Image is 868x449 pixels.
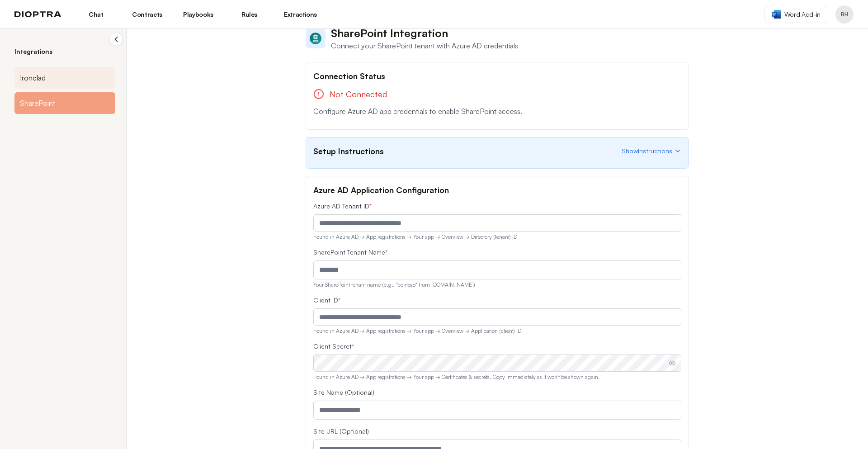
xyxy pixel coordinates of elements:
[313,70,681,82] h2: Connection Status
[109,33,123,46] button: Collapse sidebar
[313,106,681,117] p: Configure Azure AD app credentials to enable SharePoint access.
[127,7,167,22] a: Contracts
[313,233,681,241] p: Found in Azure AD → App registrations → Your app → Overview → Directory (tenant) ID
[313,184,681,196] h2: Azure AD Application Configuration
[14,47,115,56] h2: Integrations
[280,7,321,22] a: Extractions
[331,26,518,40] h1: SharePoint Integration
[313,202,681,211] label: Azure AD Tenant ID
[764,6,828,23] a: Word Add-in
[330,88,387,100] span: Not Connected
[784,10,821,19] span: Word Add-in
[313,248,681,257] label: SharePoint Tenant Name
[229,7,269,22] a: Rules
[313,373,681,381] p: Found in Azure AD → App registrations → Your app → Certificates & secrets. Copy immediately as it...
[313,281,681,288] p: Your SharePoint tenant name (e.g., "contoso" from [DOMAIN_NAME])
[313,327,681,335] p: Found in Azure AD → App registrations → Your app → Overview → Application (client) ID
[313,296,681,305] label: Client ID
[313,427,681,436] label: Site URL (Optional)
[313,145,384,157] h2: Setup Instructions
[309,32,322,45] img: SharePoint Logo
[835,5,854,24] button: Profile menu
[331,40,518,51] p: Connect your SharePoint tenant with Azure AD credentials
[76,7,116,22] a: Chat
[313,342,681,351] label: Client Secret
[313,388,681,397] label: Site Name (Optional)
[20,98,55,109] span: SharePoint
[14,11,61,18] img: logo
[20,72,46,83] span: Ironclad
[622,147,672,156] span: Show Instructions
[178,7,218,22] a: Playbooks
[772,10,781,19] img: word
[622,147,681,156] button: ShowInstructions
